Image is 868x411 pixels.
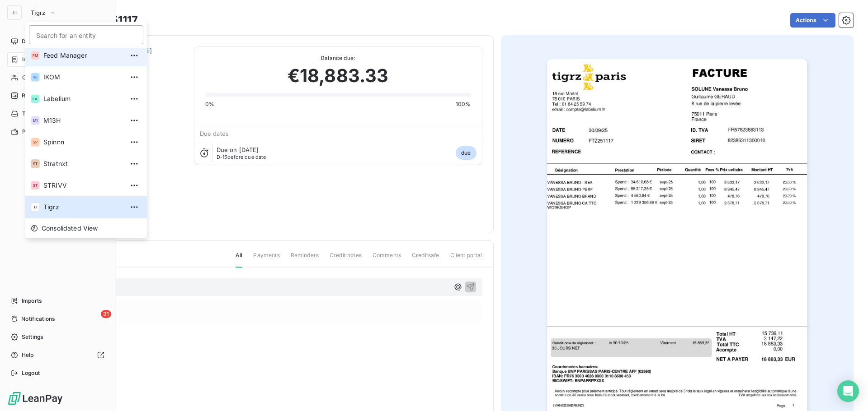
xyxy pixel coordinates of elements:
[29,25,143,44] input: placeholder
[31,181,40,190] div: ST
[837,380,859,402] div: Open Intercom Messenger
[21,315,55,323] span: Notifications
[217,154,266,160] span: before due date
[22,128,48,136] span: Payments
[22,55,44,64] span: Invoices
[205,100,214,108] span: 0%
[253,251,279,267] span: Payments
[456,100,471,108] span: 100%
[291,251,319,267] span: Reminders
[31,51,40,60] div: FM
[217,146,259,153] span: Due on [DATE]
[43,181,123,190] span: STRIVV
[31,73,40,82] div: IK
[22,74,40,82] span: Clients
[31,159,40,168] div: ST
[43,203,123,212] span: Tigrz
[7,348,108,362] a: Help
[790,13,835,28] button: Actions
[22,369,40,377] span: Logout
[205,54,471,62] span: Balance due:
[330,251,362,267] span: Credit notes
[31,116,40,125] div: M1
[43,73,123,82] span: IKOM
[7,5,22,20] div: TI
[22,351,34,359] span: Help
[236,251,242,268] span: All
[31,203,40,212] div: TI
[22,333,43,341] span: Settings
[43,159,123,168] span: Stratnxt
[412,251,439,267] span: Creditsafe
[101,310,111,318] span: 31
[22,110,38,118] span: Tasks
[22,297,42,305] span: Imports
[43,138,123,147] span: Spinnn
[200,130,229,137] span: Due dates
[42,224,98,233] span: Consolidated View
[31,138,40,147] div: SP
[456,146,476,160] span: due
[22,92,50,100] span: Reminders
[217,154,228,160] span: D-15
[43,116,123,125] span: M13H
[31,94,40,103] div: LA
[31,9,46,16] span: Tigrz
[43,51,123,60] span: Feed Manager
[7,391,63,406] img: Logo LeanPay
[288,62,389,89] span: €18,883.33
[22,37,50,46] span: Dashboard
[450,251,482,267] span: Client portal
[43,94,123,103] span: Labelium
[373,251,401,267] span: Comments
